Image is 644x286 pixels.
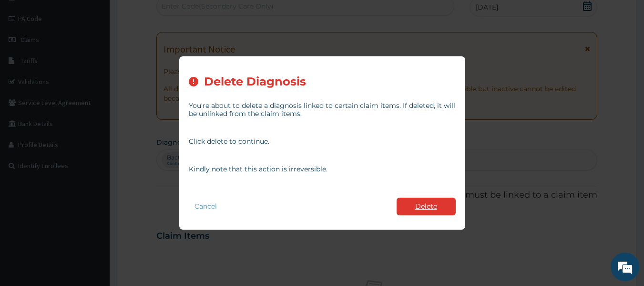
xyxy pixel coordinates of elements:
[156,5,179,28] div: Minimize live chat window
[55,84,132,180] span: We're online!
[189,138,456,146] p: Click delete to continue.
[18,48,39,72] img: d_794563401_company_1708531726252_794563401
[397,198,456,215] button: Delete
[5,187,182,221] textarea: Type your message and hit 'Enter'
[50,53,160,66] div: Chat with us now
[189,165,456,173] p: Kindly note that this action is irreversible.
[189,200,223,213] button: Cancel
[189,102,456,118] p: You're about to delete a diagnosis linked to certain claim items. If deleted, it will be unlinked...
[204,75,306,88] h2: Delete Diagnosis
